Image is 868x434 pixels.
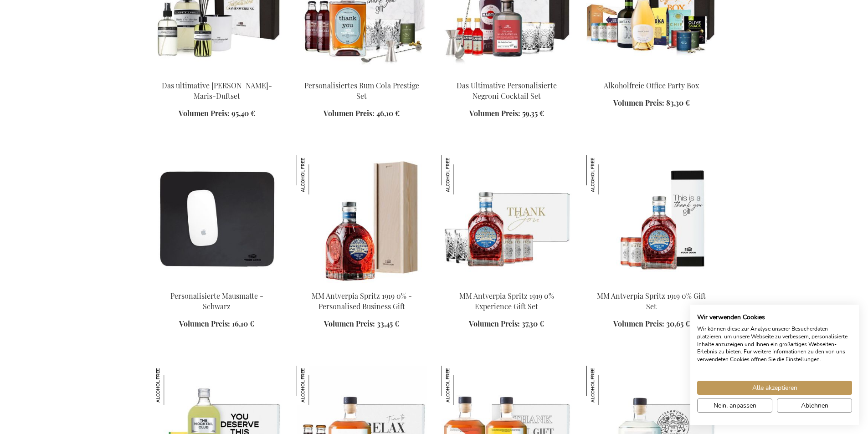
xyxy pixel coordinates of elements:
[324,108,400,119] a: Volumen Preis: 46,10 €
[597,291,706,311] a: MM Antverpia Spritz 1919 0% Gift Set
[666,319,690,328] span: 30,65 €
[522,319,544,328] span: 37,30 €
[442,366,481,405] img: Personalisiertes Geschenkset Für Kubanischen Alkoholfreien Gewürzten Rum
[469,319,520,328] span: Volumen Preis:
[613,98,690,108] a: Volumen Preis: 83,30 €
[697,398,772,413] button: cookie Einstellungen anpassen
[801,401,828,410] span: Ablehnen
[666,98,690,107] span: 83,30 €
[469,108,520,118] span: Volumen Preis:
[613,319,690,329] a: Volumen Preis: 30,65 €
[152,279,282,288] a: Personalised Leather Mouse Pad - Black
[442,155,572,283] img: MM Antverpia Spritz 1919 0% Experience Gift Set
[697,313,852,322] h2: Wir verwenden Cookies
[170,291,263,311] a: Personalisierte Mausmatte - Schwarz
[232,319,254,328] span: 16,10 €
[522,108,544,118] span: 59,35 €
[442,279,572,288] a: MM Antverpia Spritz 1919 0% Experience Gift Set MM Antverpia Spritz 1919 0% Experience Gift Set
[304,81,419,101] a: Personalisiertes Rum Cola Prestige Set
[297,69,427,77] a: Personalised Rum Cola Prestige Set
[469,319,544,329] a: Volumen Preis: 37,30 €
[312,291,412,311] a: MM Antverpia Spritz 1919 0% - Personalised Business Gift
[162,81,272,101] a: Das ultimative [PERSON_NAME]-Maris-Duftset
[324,319,375,328] span: Volumen Preis:
[297,155,336,194] img: MM Antverpia Spritz 1919 0% - Personalised Business Gift
[459,291,554,311] a: MM Antverpia Spritz 1919 0% Experience Gift Set
[152,155,282,283] img: Personalised Leather Mouse Pad - Black
[231,108,255,118] span: 95,40 €
[324,319,399,329] a: Volumen Preis: 33,45 €
[586,279,717,288] a: MM Antverpia Spritz 1919 0% Gift Set MM Antverpia Spritz 1919 0% Gift Set
[586,69,717,77] a: Non-Alcoholic Office Party Box Alkoholfreie Office Party Box
[297,366,336,405] img: Personalisiertes Premium Set Für Kubanischen Alkoholfreien Gewürzten Rum
[442,69,572,77] a: The Ultimate Personalized Negroni Cocktail Set Das Ultimative Personalisierte Negroni Cocktail Set
[777,398,852,413] button: Alle verweigern cookies
[442,155,481,194] img: MM Antverpia Spritz 1919 0% Experience Gift Set
[586,155,717,283] img: MM Antverpia Spritz 1919 0% Gift Set
[613,98,664,107] span: Volumen Preis:
[377,319,399,328] span: 33,45 €
[613,319,664,328] span: Volumen Preis:
[697,381,852,395] button: Akzeptieren Sie alle cookies
[604,81,699,90] a: Alkoholfreie Office Party Box
[586,155,626,194] img: MM Antverpia Spritz 1919 0% Gift Set
[297,279,427,288] a: MM Antverpia Spritz 1919 0% - Personalised Business Gift MM Antverpia Spritz 1919 0% - Personalis...
[457,81,557,101] a: Das Ultimative Personalisierte Negroni Cocktail Set
[152,366,191,405] img: The Mocktail Club Basilikum & Bites Geschenkset
[324,108,375,118] span: Volumen Preis:
[297,155,427,283] img: MM Antverpia Spritz 1919 0% - Personalised Business Gift
[376,108,400,118] span: 46,10 €
[179,108,255,119] a: Volumen Preis: 95,40 €
[697,325,852,363] p: Wir können diese zur Analyse unserer Besucherdaten platzieren, um unsere Webseite zu verbessern, ...
[469,108,544,119] a: Volumen Preis: 59,35 €
[586,366,626,405] img: Personalisiertes Premium Set Für Botanischen Alkoholfreien Trocken Gin
[179,319,230,328] span: Volumen Preis:
[714,401,756,410] span: Nein, anpassen
[752,383,797,393] span: Alle akzeptieren
[179,319,254,329] a: Volumen Preis: 16,10 €
[179,108,230,118] span: Volumen Preis:
[152,69,282,77] a: The Ultimate Marie-Stella-Maris Fragrance Set Das ultimative Marie-Stella-Maris-Duftset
